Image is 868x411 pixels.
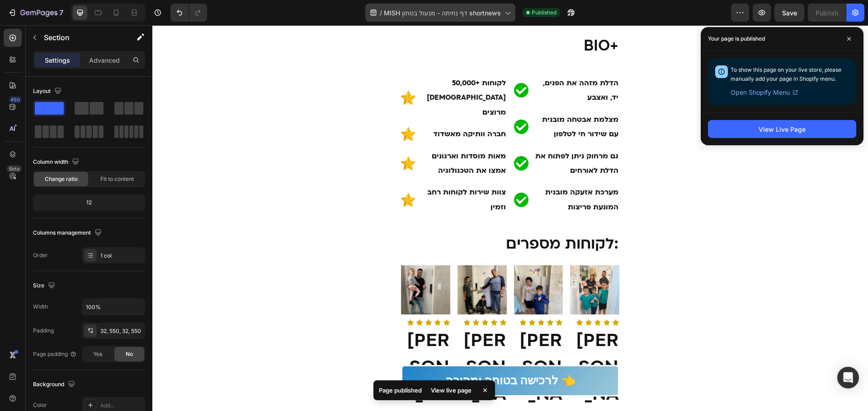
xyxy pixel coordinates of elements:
img: gempages_534982502004032673-6463692c-e664-4dad-bc62-70785e18cfcc.png [362,94,376,109]
p: Settings [45,55,70,65]
img: gempages_534982502004032673-6463692c-e664-4dad-bc62-70785e18cfcc.png [362,131,376,145]
div: Padding [33,327,54,335]
span: MISH דף נחיתה - מנעול בטחון shortnews [384,8,500,18]
button: 7 [4,4,67,22]
div: Width [33,303,48,311]
button: View Live Page [708,120,856,138]
img: gempages_534982502004032673-4f06b8b1-634d-4a6c-a371-b08981d8d9e1.png [362,240,411,289]
span: Published [532,9,557,17]
div: Layout [33,85,63,97]
strong: גם מרחוק ניתן לפתוח את הדלת לאורחים [383,126,466,150]
img: gempages_534982502004032673-6463692c-e664-4dad-bc62-70785e18cfcc.png [362,58,376,72]
div: View Live Page [759,125,806,134]
p: לרכישה בטוחה ומהירה 👈 [293,345,423,366]
strong: מצלמת אבטחה מובנית עם שידור חי לטלפון [390,89,466,114]
div: 32, 550, 32, 550 [100,327,143,335]
p: Your page is published [708,34,765,43]
div: 1 col [100,252,143,260]
a: לרכישה בטוחה ומהירה 👈 [249,339,467,371]
span: No [126,350,133,358]
strong: חברה וותיקה מאשדוד [281,104,354,114]
div: Columns management [33,227,104,239]
div: Page padding [33,350,77,358]
span: לקוחות מספרים: [354,208,466,229]
div: View live page [425,384,477,397]
input: Auto [82,299,145,315]
img: gempages_534982502004032673-507c087f-8eeb-4650-bece-422ac4b2067a.png [249,65,263,79]
div: 12 [35,196,143,209]
span: Fit to content [100,175,134,183]
div: Beta [7,165,22,172]
span: To show this page on your live store, please manually add your page in Shopify menu. [731,66,841,82]
strong: הדלת מזהה את הפנים, יד, ואצבע [391,53,466,77]
img: gempages_534982502004032673-507c087f-8eeb-4650-bece-422ac4b2067a.png [249,102,263,116]
span: / [380,8,382,18]
span: Open Shopify Menu [731,87,790,98]
img: gempages_534982502004032673-39516894-2f84-4a85-9b87-e7546be7ef66.png [305,240,354,289]
span: Save [782,9,797,17]
strong: מערכת אזעקה מובנית המונעת פריצות [393,162,466,186]
strong: 50,000+ לקוחות [DEMOGRAPHIC_DATA] מרוצים [274,53,354,92]
strong: צוות שירות לקוחות רחב וזמין [275,162,354,186]
p: 7 [59,7,63,18]
iframe: Design area [152,25,868,411]
div: Open Intercom Messenger [837,367,859,388]
img: gempages_534982502004032673-6463692c-e664-4dad-bc62-70785e18cfcc.png [362,167,376,182]
span: Yes [93,350,102,358]
img: gempages_534982502004032673-507c087f-8eeb-4650-bece-422ac4b2067a.png [249,167,263,182]
div: Column width [33,156,81,168]
div: Background [33,379,77,391]
p: Page published [379,386,422,395]
div: Undo/Redo [170,4,207,22]
div: Color [33,401,47,409]
p: Section [44,32,118,43]
div: Size [33,280,57,292]
div: 450 [9,96,22,103]
button: Save [774,4,804,22]
img: gempages_534982502004032673-507c087f-8eeb-4650-bece-422ac4b2067a.png [249,131,263,145]
strong: מאות מוסדות וארגונים אמצו את הטכנולוגיה [279,126,354,150]
img: gempages_534982502004032673-66c3e7f4-8032-4771-b34e-8a985d2c2add.png [418,240,467,289]
img: gempages_534982502004032673-336b8d23-cc68-4378-a83b-b57aedf548c8.png [249,240,298,289]
button: Publish [808,4,846,22]
div: Order [33,251,48,259]
span: Change ratio [45,175,78,183]
p: Advanced [89,55,120,65]
div: Publish [816,8,838,18]
div: Add... [100,402,143,410]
